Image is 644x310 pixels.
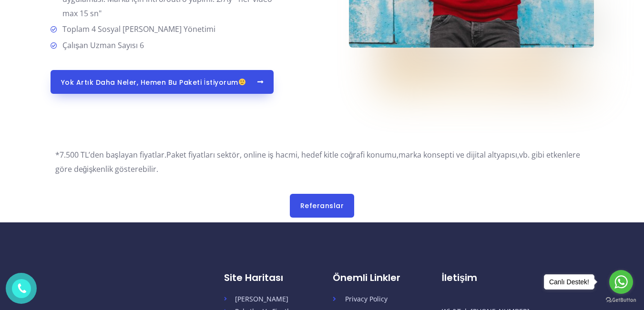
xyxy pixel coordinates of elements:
span: Paket fiyatları sektör, online iş hacmi, hedef kitle coğrafi konumu, [166,150,399,160]
a: Privacy Policy [333,293,441,305]
span: Çalışan Uzman Sayısı 6 [59,39,144,53]
a: Go to GetButton.io website [606,297,636,303]
p: *7.500 TL’den başlayan fiyatlar. [55,148,589,176]
h5: Önemli Linkler [333,272,441,283]
span: Privacy Policy [341,293,388,305]
div: Canlı Destek! [544,275,594,289]
h5: İletişim [442,272,573,283]
img: 🙂 [239,79,245,85]
a: [PERSON_NAME] [224,293,333,305]
span: Toplam 4 Sosyal [PERSON_NAME] Yönetimi [59,22,215,37]
img: phone.png [15,282,28,295]
span: Referanslar [300,202,344,209]
span: Yok artık daha neler, hemen bu paketi İstiyorum [61,79,246,86]
a: Referanslar [290,194,355,218]
a: Canlı Destek! [544,274,594,290]
span: [PERSON_NAME] [231,293,288,305]
span: marka konsepti ve dijital altyapısı, [399,150,519,160]
h5: Site Haritası [224,272,333,283]
span: vb. gibi etkenlere göre değişkenlik gösterebilir. [55,150,581,174]
a: Go to whatsapp [609,270,633,294]
a: Yok artık daha neler, hemen bu paketi İstiyorum🙂 [51,70,274,94]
